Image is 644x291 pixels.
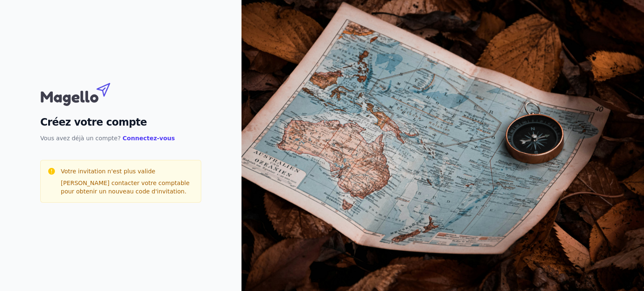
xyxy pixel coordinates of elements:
[61,167,194,175] h3: Votre invitation n'est plus valide
[122,135,175,142] a: Connectez-vous
[40,79,128,108] img: Magello
[40,133,201,143] p: Vous avez déjà un compte?
[40,115,201,130] h2: Créez votre compte
[61,179,194,196] p: [PERSON_NAME] contacter votre comptable pour obtenir un nouveau code d'invitation.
